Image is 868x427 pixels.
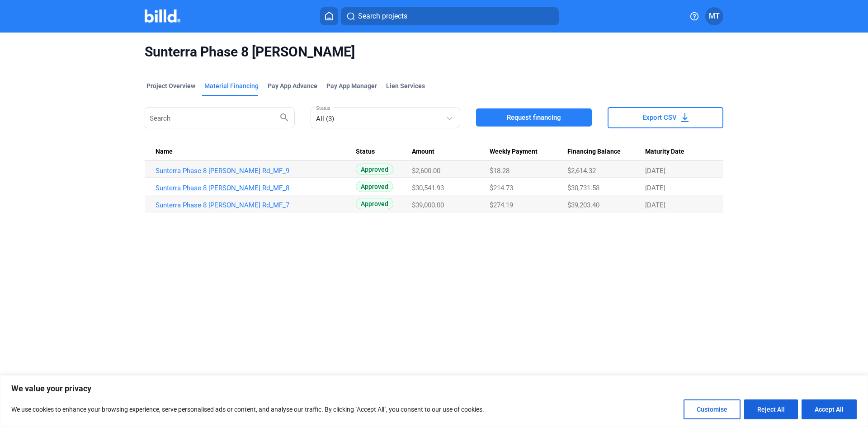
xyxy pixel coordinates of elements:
span: Export CSV [642,113,677,122]
button: Request financing [476,108,592,127]
span: Search projects [358,11,407,22]
p: We use cookies to enhance your browsing experience, serve personalised ads or content, and analys... [11,404,484,415]
div: Weekly Payment [490,148,567,156]
span: $18.28 [490,167,509,175]
a: Sunterra Phase 8 [PERSON_NAME] Rd_MF_9 [156,167,356,175]
div: Amount [412,148,489,156]
span: Approved [356,164,393,175]
a: Sunterra Phase 8 [PERSON_NAME] Rd_MF_7 [156,201,356,209]
span: Approved [356,198,393,209]
div: Pay App Advance [268,81,317,90]
span: $274.19 [490,201,513,209]
button: MT [705,7,723,25]
span: $39,000.00 [412,201,444,209]
div: Project Overview [146,81,195,90]
button: Accept All [802,399,857,419]
span: Name [156,148,173,156]
button: Reject All [744,399,798,419]
span: $39,203.40 [567,201,599,209]
mat-icon: search [279,112,290,122]
button: Search projects [341,7,559,25]
span: $214.73 [490,184,513,192]
button: Export CSV [608,107,723,128]
span: MT [709,11,720,22]
div: Maturity Date [645,148,712,156]
span: Sunterra Phase 8 [PERSON_NAME] [145,43,723,61]
span: $30,731.58 [567,184,599,192]
div: Name [156,148,356,156]
span: $2,614.32 [567,167,596,175]
p: We value your privacy [11,383,857,394]
span: [DATE] [645,184,665,192]
a: Sunterra Phase 8 [PERSON_NAME] Rd_MF_8 [156,184,356,192]
span: $2,600.00 [412,167,440,175]
span: Financing Balance [567,148,621,156]
span: Amount [412,148,434,156]
span: $30,541.93 [412,184,444,192]
span: [DATE] [645,201,665,209]
span: Request financing [507,113,561,122]
span: Maturity Date [645,148,684,156]
span: Approved [356,181,393,192]
span: Pay App Manager [326,81,377,90]
div: Material Financing [204,81,259,90]
img: Billd Company Logo [145,9,180,23]
div: Lien Services [386,81,425,90]
div: Status [356,148,412,156]
span: Status [356,148,375,156]
div: Financing Balance [567,148,645,156]
span: Weekly Payment [490,148,538,156]
button: Customise [684,399,741,419]
span: [DATE] [645,167,665,175]
mat-select-trigger: All (3) [316,115,334,123]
